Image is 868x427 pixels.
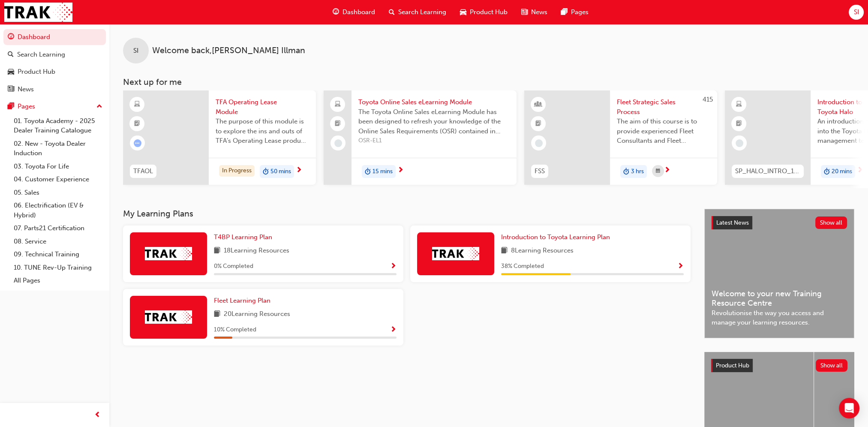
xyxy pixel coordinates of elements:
[736,118,742,129] span: booktick-icon
[94,410,101,421] span: prev-icon
[511,246,574,256] span: 8 Learning Resources
[10,160,106,173] a: 03. Toyota For Life
[656,166,660,177] span: calendar-icon
[677,261,684,272] button: Show Progress
[10,235,106,248] a: 08. Service
[134,139,141,147] span: learningRecordVerb_ATTEMPT-icon
[460,7,466,18] span: car-icon
[501,246,508,256] span: book-icon
[535,118,541,129] span: booktick-icon
[145,310,192,324] img: Trak
[133,166,153,176] span: TFAOL
[10,173,106,186] a: 04. Customer Experience
[214,297,270,304] span: Fleet Learning Plan
[501,233,610,241] span: Introduction to Toyota Learning Plan
[109,77,868,87] h3: Next up for me
[133,46,138,56] span: SI
[334,139,342,147] span: learningRecordVerb_NONE-icon
[263,166,269,177] span: duration-icon
[716,362,749,369] span: Product Hub
[390,325,396,335] button: Show Progress
[839,398,859,418] div: Open Intercom Messenger
[824,166,830,177] span: duration-icon
[514,3,554,21] a: news-iconNews
[152,46,305,56] span: Welcome back , [PERSON_NAME] Illman
[716,219,749,226] span: Latest News
[18,102,35,111] div: Pages
[270,167,291,177] span: 50 mins
[735,166,800,176] span: SP_HALO_INTRO_1223_EL
[736,139,743,147] span: learningRecordVerb_NONE-icon
[390,263,396,271] span: Show Progress
[365,166,371,177] span: duration-icon
[214,296,274,306] a: Fleet Learning Plan
[432,247,479,260] img: Trak
[10,248,106,261] a: 09. Technical Training
[389,7,395,18] span: search-icon
[10,199,106,222] a: 06. Electrification (EV & Hybrid)
[123,209,691,219] h3: My Learning Plans
[853,7,859,17] span: SI
[712,308,847,328] span: Revolutionise the way you access and manage your learning resources.
[453,3,514,21] a: car-iconProduct Hub
[326,3,382,21] a: guage-iconDashboard
[10,261,106,274] a: 10. TUNE Rev-Up Training
[214,246,220,256] span: book-icon
[4,3,72,22] img: Trak
[3,29,106,45] a: Dashboard
[712,289,847,308] span: Welcome to your new Training Resource Centre
[703,96,713,103] span: 415
[18,67,55,77] div: Product Hub
[214,233,272,241] span: T4BP Learning Plan
[3,47,106,63] a: Search Learning
[677,263,684,271] span: Show Progress
[17,50,65,60] div: Search Learning
[96,101,102,112] span: up-icon
[571,7,589,17] span: Pages
[10,274,106,287] a: All Pages
[134,99,140,110] span: learningResourceType_ELEARNING-icon
[8,103,14,111] span: pages-icon
[470,7,508,17] span: Product Hub
[134,118,140,129] span: booktick-icon
[219,165,255,177] div: In Progress
[214,309,220,320] span: book-icon
[390,326,396,334] span: Show Progress
[3,99,106,114] button: Pages
[296,167,302,174] span: next-icon
[3,81,106,97] a: News
[816,359,848,372] button: Show all
[358,107,510,136] span: The Toyota Online Sales eLearning Module has been designed to refresh your knowledge of the Onlin...
[123,90,316,185] a: TFAOLTFA Operating Lease ModuleThe purpose of this module is to explore the ins and outs of TFA’s...
[535,139,543,147] span: learningRecordVerb_NONE-icon
[397,167,404,174] span: next-icon
[224,246,289,256] span: 18 Learning Resources
[857,167,863,174] span: next-icon
[711,359,847,373] a: Product HubShow all
[8,33,14,41] span: guage-icon
[712,216,847,230] a: Latest NewsShow all
[342,7,375,17] span: Dashboard
[832,167,852,177] span: 20 mins
[3,27,106,99] button: DashboardSearch LearningProduct HubNews
[214,262,253,271] span: 0 % Completed
[531,7,547,17] span: News
[216,97,309,117] span: TFA Operating Lease Module
[10,137,106,160] a: 02. New - Toyota Dealer Induction
[10,114,106,137] a: 01. Toyota Academy - 2025 Dealer Training Catalogue
[535,99,541,110] span: learningResourceType_INSTRUCTOR_LED-icon
[8,68,14,76] span: car-icon
[623,166,629,177] span: duration-icon
[372,167,393,177] span: 15 mins
[3,64,106,80] a: Product Hub
[501,232,613,242] a: Introduction to Toyota Learning Plan
[736,99,742,110] span: learningResourceType_ELEARNING-icon
[335,99,341,110] span: laptop-icon
[10,186,106,199] a: 05. Sales
[8,51,14,59] span: search-icon
[145,247,192,260] img: Trak
[8,86,14,93] span: news-icon
[10,222,106,235] a: 07. Parts21 Certification
[335,118,341,129] span: booktick-icon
